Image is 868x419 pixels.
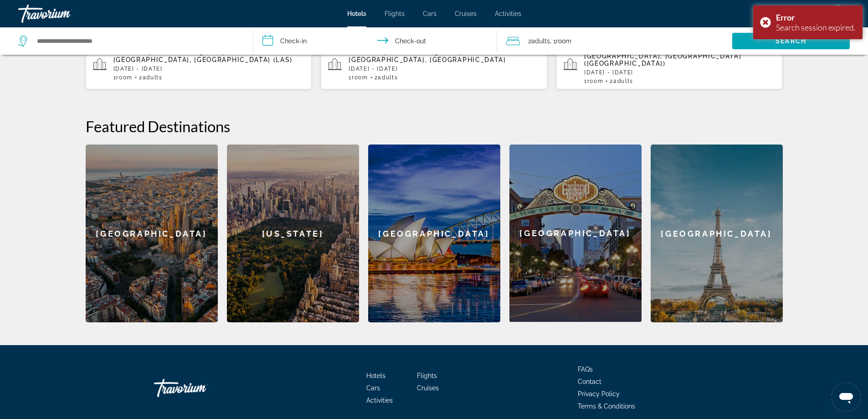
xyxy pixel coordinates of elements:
span: Room [352,74,368,81]
span: Adults [531,37,550,45]
button: Travelers: 2 adults, 0 children [497,27,732,55]
a: Terms & Conditions [578,403,635,410]
p: [DATE] - [DATE] [349,66,540,72]
span: Search [776,37,806,45]
a: Privacy Policy [578,390,620,398]
a: Activities [366,397,393,404]
div: Search session expired. [776,22,856,32]
a: Hotels [347,10,366,17]
span: 1 [349,74,368,81]
a: Flights [417,372,437,379]
button: Hotels in [GEOGRAPHIC_DATA], [GEOGRAPHIC_DATA], [GEOGRAPHIC_DATA][DATE] - [DATE]1Room2Adults [321,40,547,90]
span: 2 [610,78,633,84]
span: , 1 [550,35,571,47]
span: 2 [139,74,163,81]
a: Travorium [154,374,245,402]
span: 2 [528,35,550,47]
a: Contact [578,378,601,385]
a: Activities [495,10,521,17]
span: Room [556,37,571,45]
button: User Menu [826,4,850,23]
iframe: Button to launch messaging window [832,383,861,412]
button: Check in and out dates [253,27,498,55]
a: Cruises [417,384,439,392]
a: Cruises [455,10,477,17]
a: Cars [423,10,437,17]
a: [GEOGRAPHIC_DATA] [651,145,783,322]
span: [GEOGRAPHIC_DATA], [GEOGRAPHIC_DATA], [GEOGRAPHIC_DATA] ([GEOGRAPHIC_DATA]) [584,45,741,67]
span: Adults [613,78,633,84]
span: Adults [378,74,398,81]
p: [DATE] - [DATE] [113,66,305,72]
h2: Featured Destinations [86,117,783,135]
a: [GEOGRAPHIC_DATA] [86,145,218,322]
span: Room [587,78,604,84]
p: [DATE] - [DATE] [584,69,776,76]
a: Hotels [366,372,385,379]
a: FAQs [578,366,593,373]
button: Hotels in [GEOGRAPHIC_DATA], [GEOGRAPHIC_DATA], [GEOGRAPHIC_DATA] ([GEOGRAPHIC_DATA])[DATE] - [DA... [556,40,783,90]
button: Hotels in [GEOGRAPHIC_DATA], [GEOGRAPHIC_DATA], [GEOGRAPHIC_DATA] (LAS)[DATE] - [DATE]1Room2Adults [86,40,312,90]
span: 1 [113,74,133,81]
span: 2 [375,74,398,81]
a: Travorium [18,2,109,26]
a: [US_STATE] [227,145,359,322]
a: [GEOGRAPHIC_DATA] [509,145,642,322]
a: Cars [366,384,380,392]
div: Error [776,12,856,22]
span: Adults [143,74,163,81]
a: [GEOGRAPHIC_DATA] [368,145,500,322]
a: Flights [385,10,405,17]
span: Room [116,74,133,81]
span: [GEOGRAPHIC_DATA], [GEOGRAPHIC_DATA], [GEOGRAPHIC_DATA] (LAS) [113,49,293,63]
button: Search [732,33,850,49]
span: 1 [584,78,603,84]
